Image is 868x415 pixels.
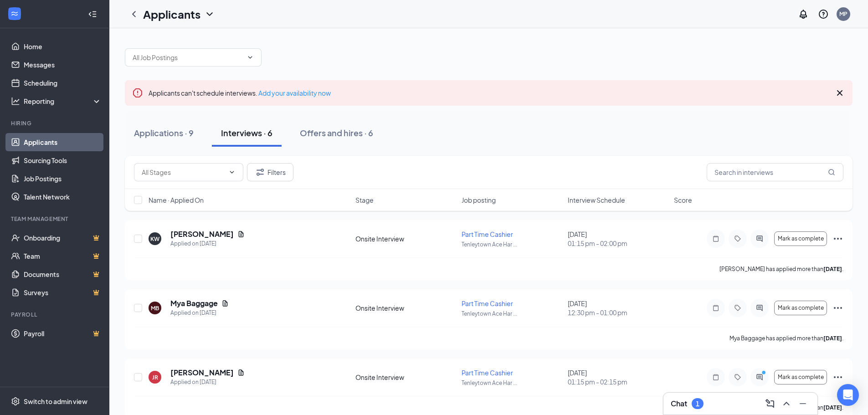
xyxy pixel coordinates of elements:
svg: ChevronUp [781,398,792,409]
button: Filter Filters [247,163,293,181]
b: [DATE] [823,335,842,342]
a: Add your availability now [258,89,331,97]
svg: Note [710,235,721,242]
h5: [PERSON_NAME] [170,368,234,378]
svg: ChevronDown [204,9,215,20]
button: Mark as complete [774,301,827,315]
div: [DATE] [568,230,668,248]
b: [DATE] [823,404,842,411]
span: 12:30 pm - 01:00 pm [568,308,668,317]
div: [DATE] [568,299,668,317]
div: Hiring [11,119,100,127]
a: Job Postings [24,169,102,188]
b: [DATE] [823,266,842,272]
div: KW [150,235,159,243]
div: Applied on [DATE] [170,239,245,248]
a: Sourcing Tools [24,151,102,169]
span: Mark as complete [778,305,824,311]
span: Mark as complete [778,236,824,242]
span: Stage [355,195,374,205]
h3: Chat [671,399,687,409]
div: Switch to admin view [24,397,87,406]
svg: Note [710,304,721,312]
p: [PERSON_NAME] has applied more than . [719,265,843,273]
p: Tenleytown Ace Har ... [462,310,562,318]
span: Part Time Cashier [462,299,513,307]
svg: ChevronDown [247,54,254,61]
div: Applied on [DATE] [170,308,229,318]
svg: Analysis [11,97,20,106]
button: Mark as complete [774,370,827,384]
svg: Settings [11,397,20,406]
div: Applied on [DATE] [170,378,245,387]
svg: ActiveChat [754,374,765,381]
svg: WorkstreamLogo [10,9,19,18]
div: Onsite Interview [355,373,456,382]
span: Score [674,195,692,205]
a: PayrollCrown [24,324,102,343]
span: Part Time Cashier [462,369,513,377]
svg: ComposeMessage [765,398,776,409]
div: Onsite Interview [355,303,456,313]
svg: Tag [732,304,743,312]
a: SurveysCrown [24,283,102,302]
svg: QuestionInfo [818,9,829,20]
h5: Mya Baggage [170,298,218,308]
svg: Minimize [797,398,808,409]
a: DocumentsCrown [24,265,102,283]
div: MP [839,10,847,18]
span: Mark as complete [778,374,824,380]
div: 1 [696,400,699,408]
svg: Tag [732,235,743,242]
svg: ChevronLeft [128,9,139,20]
svg: Document [237,369,245,376]
div: MB [151,304,159,312]
svg: Ellipses [832,233,843,244]
span: Applicants can't schedule interviews. [149,89,331,97]
svg: Ellipses [832,372,843,383]
span: Interview Schedule [568,195,625,205]
svg: Collapse [88,10,97,19]
a: TeamCrown [24,247,102,265]
input: Search in interviews [707,163,843,181]
svg: Notifications [798,9,809,20]
a: Talent Network [24,188,102,206]
button: ComposeMessage [763,396,777,411]
div: JR [152,374,158,381]
svg: ActiveChat [754,235,765,242]
input: All Job Postings [133,52,243,62]
svg: Error [132,87,143,98]
svg: Note [710,374,721,381]
svg: ActiveChat [754,304,765,312]
div: Applications · 9 [134,127,194,138]
svg: PrimaryDot [760,370,770,377]
svg: Document [237,231,245,238]
div: Team Management [11,215,100,223]
svg: Document [221,300,229,307]
div: Offers and hires · 6 [300,127,373,138]
svg: Tag [732,374,743,381]
a: Home [24,37,102,56]
span: Name · Applied On [149,195,204,205]
svg: Filter [255,167,266,178]
span: 01:15 pm - 02:00 pm [568,239,668,248]
button: ChevronUp [779,396,794,411]
div: Interviews · 6 [221,127,272,138]
button: Minimize [796,396,810,411]
button: Mark as complete [774,231,827,246]
input: All Stages [142,167,225,177]
div: Onsite Interview [355,234,456,243]
div: Payroll [11,311,100,318]
a: OnboardingCrown [24,229,102,247]
svg: ChevronDown [228,169,236,176]
a: Messages [24,56,102,74]
div: [DATE] [568,368,668,386]
div: Reporting [24,97,102,106]
svg: MagnifyingGlass [828,169,835,176]
svg: Cross [834,87,845,98]
p: Tenleytown Ace Har ... [462,379,562,387]
p: Mya Baggage has applied more than . [729,334,843,342]
h1: Applicants [143,6,200,22]
span: 01:15 pm - 02:15 pm [568,377,668,386]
